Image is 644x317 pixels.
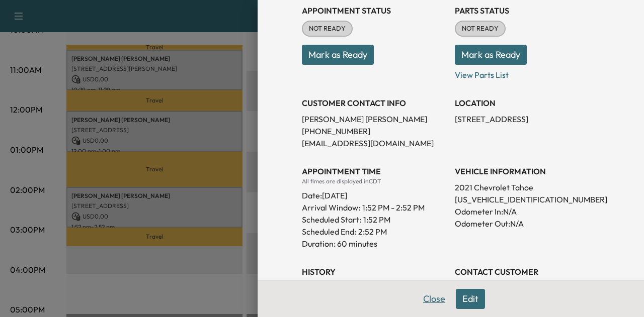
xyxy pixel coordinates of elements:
[302,165,447,177] h3: APPOINTMENT TIME
[302,177,447,185] div: All times are displayed in CDT
[363,214,390,226] p: 1:52 PM
[455,5,600,17] h3: Parts Status
[302,137,447,149] p: [EMAIL_ADDRESS][DOMAIN_NAME]
[302,97,447,109] h3: CUSTOMER CONTACT INFO
[455,266,600,278] h3: CONTACT CUSTOMER
[455,205,600,218] p: Odometer In: N/A
[302,185,447,201] div: Date: [DATE]
[302,238,447,250] p: Duration: 60 minutes
[303,24,352,34] span: NOT READY
[455,65,600,81] p: View Parts List
[362,201,425,214] span: 1:52 PM - 2:52 PM
[302,125,447,137] p: [PHONE_NUMBER]
[302,201,447,214] p: Arrival Window:
[302,113,447,125] p: [PERSON_NAME] [PERSON_NAME]
[358,226,387,238] p: 2:52 PM
[455,218,600,230] p: Odometer Out: N/A
[455,45,527,65] button: Mark as Ready
[302,226,356,238] p: Scheduled End:
[455,181,600,193] p: 2021 Chevrolet Tahoe
[456,24,505,34] span: NOT READY
[455,165,600,177] h3: VEHICLE INFORMATION
[456,289,485,309] button: Edit
[302,214,361,226] p: Scheduled Start:
[455,113,600,125] p: [STREET_ADDRESS]
[455,193,600,205] p: [US_VEHICLE_IDENTIFICATION_NUMBER]
[302,266,447,278] h3: History
[417,289,452,309] button: Close
[455,97,600,109] h3: LOCATION
[302,5,447,17] h3: Appointment Status
[302,45,374,65] button: Mark as Ready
